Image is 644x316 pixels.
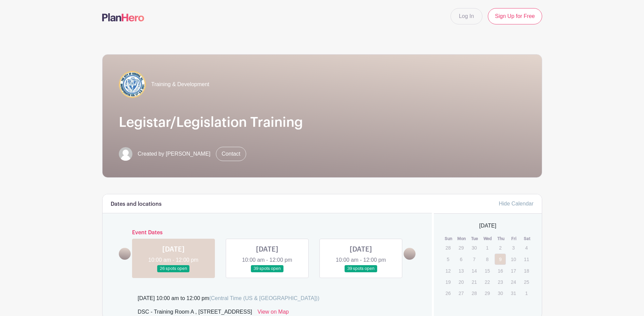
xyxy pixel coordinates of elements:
th: Wed [481,235,495,242]
p: 20 [456,277,467,287]
p: 12 [442,265,454,276]
span: Created by [PERSON_NAME] [138,150,210,158]
p: 15 [482,265,493,276]
th: Sun [442,235,455,242]
th: Tue [468,235,481,242]
span: [DATE] [479,222,496,230]
p: 29 [456,242,467,253]
p: 3 [508,242,519,253]
img: COA%20logo%20(2).jpg [119,71,146,98]
p: 10 [508,254,519,264]
p: 17 [508,265,519,276]
p: 5 [442,254,454,264]
th: Sat [520,235,534,242]
p: 23 [495,277,506,287]
h1: Legistar/Legislation Training [119,114,526,131]
p: 11 [521,254,532,264]
p: 14 [468,265,480,276]
p: 2 [495,242,506,253]
a: Log In [450,8,482,24]
p: 13 [456,265,467,276]
p: 19 [442,277,454,287]
p: 21 [468,277,480,287]
p: 22 [482,277,493,287]
p: 27 [456,288,467,298]
th: Fri [508,235,521,242]
p: 28 [442,242,454,253]
p: 30 [468,242,480,253]
p: 24 [508,277,519,287]
a: Sign Up for Free [488,8,542,24]
p: 7 [468,254,480,264]
th: Mon [455,235,468,242]
a: 9 [495,254,506,265]
span: Training & Development [151,80,209,88]
p: 8 [482,254,493,264]
h6: Dates and locations [111,201,162,208]
p: 28 [468,288,480,298]
p: 16 [495,265,506,276]
p: 31 [508,288,519,298]
p: 18 [521,265,532,276]
p: 30 [495,288,506,298]
th: Thu [494,235,508,242]
div: [DATE] 10:00 am to 12:00 pm [138,294,319,302]
span: (Central Time (US & [GEOGRAPHIC_DATA])) [209,295,319,301]
p: 26 [442,288,454,298]
p: 1 [521,288,532,298]
p: 4 [521,242,532,253]
p: 6 [456,254,467,264]
a: Contact [216,147,246,161]
h6: Event Dates [131,230,404,236]
img: logo-507f7623f17ff9eddc593b1ce0a138ce2505c220e1c5a4e2b4648c50719b7d32.svg [102,13,144,21]
p: 1 [482,242,493,253]
a: Hide Calendar [499,201,533,206]
p: 25 [521,277,532,287]
p: 29 [482,288,493,298]
img: default-ce2991bfa6775e67f084385cd625a349d9dcbb7a52a09fb2fda1e96e2d18dcdb.png [119,147,132,161]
